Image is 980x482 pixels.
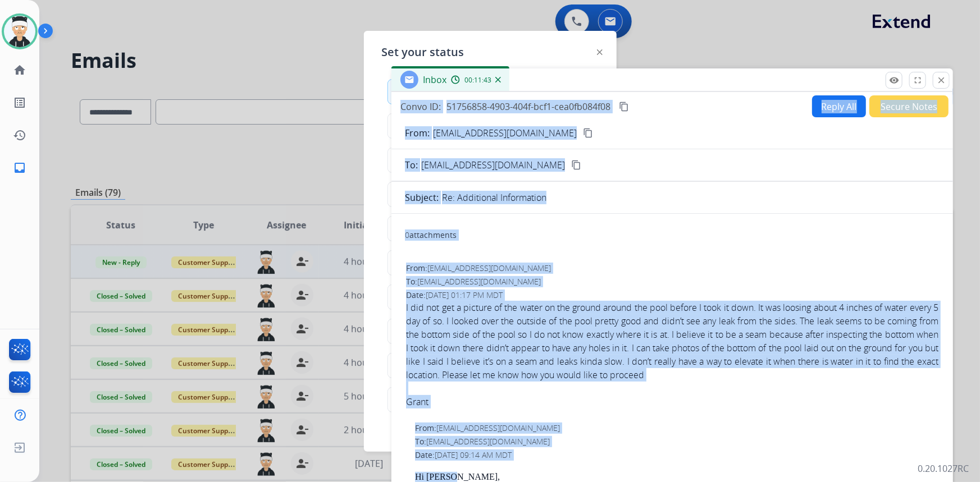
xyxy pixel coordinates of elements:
[388,148,592,172] button: Lunch
[426,290,503,300] span: [DATE] 01:17 PM MDT
[388,388,592,412] button: Offline
[436,423,560,433] span: [EMAIL_ADDRESS][DOMAIN_NAME]
[388,182,592,206] button: Non-Phone Queue
[388,251,592,275] button: Training
[869,95,949,117] button: Secure Notes
[812,95,866,117] button: Reply All
[405,126,430,140] p: From:
[406,301,938,382] div: I did not get a picture of the water on the ground around the pool before I took it down. It was ...
[388,217,592,241] button: Team Huddle
[13,161,26,175] mat-icon: inbox
[13,96,26,109] mat-icon: list_alt
[388,114,592,138] button: Break
[4,16,35,47] img: avatar
[400,100,441,113] p: Convo ID:
[382,44,464,60] span: Set your status
[388,80,592,104] button: Available
[405,158,418,172] p: To:
[435,449,512,460] span: [DATE] 09:14 AM MDT
[464,76,491,85] span: 00:11:43
[415,423,938,434] div: From:
[417,276,541,287] span: [EMAIL_ADDRESS][DOMAIN_NAME]
[427,263,551,273] span: [EMAIL_ADDRESS][DOMAIN_NAME]
[388,285,592,309] button: Coaching
[388,319,592,343] button: System Issue
[421,158,565,172] span: [EMAIL_ADDRESS][DOMAIN_NAME]
[13,128,26,142] mat-icon: history
[571,160,581,170] mat-icon: content_copy
[442,191,546,204] p: Re: Additional Information
[423,74,446,86] span: Inbox
[405,229,409,240] span: 0
[406,263,938,274] div: From:
[406,290,938,301] div: Date:
[13,63,26,77] mat-icon: home
[406,395,938,408] div: Grant
[918,462,969,475] p: 0.20.1027RC
[597,49,603,55] img: close-button
[913,75,923,85] mat-icon: fullscreen
[433,126,577,140] p: [EMAIL_ADDRESS][DOMAIN_NAME]
[889,75,899,85] mat-icon: remove_red_eye
[936,75,946,85] mat-icon: close
[446,100,610,113] span: 51756858-4903-404f-bcf1-cea0fb084f08
[405,191,439,204] p: Subject:
[415,436,938,447] div: To:
[415,472,938,482] p: Hi [PERSON_NAME],
[388,354,592,378] button: Logged In
[426,436,550,447] span: [EMAIL_ADDRESS][DOMAIN_NAME]
[583,128,593,138] mat-icon: content_copy
[406,276,938,287] div: To:
[415,449,938,461] div: Date:
[619,102,629,112] mat-icon: content_copy
[405,229,457,241] div: attachments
